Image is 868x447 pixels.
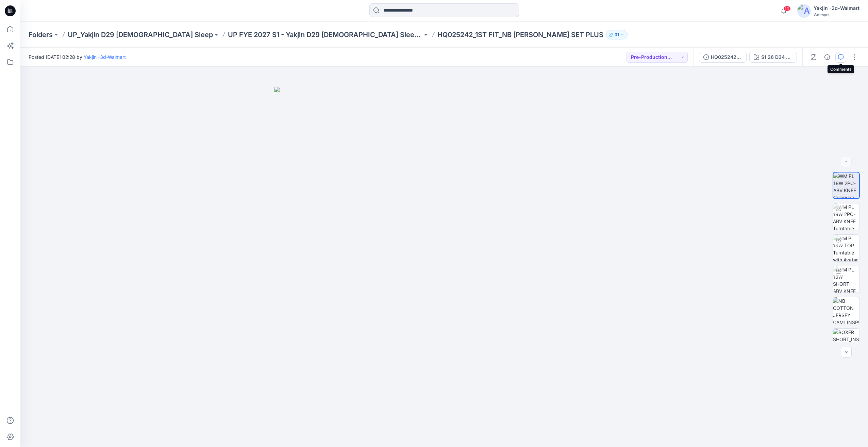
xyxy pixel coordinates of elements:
[833,297,859,324] img: NB COTTON JERSEY CAMI_INSPIRATION
[833,329,859,355] img: BOXER SHORT_INSPIRATION (2) (1)
[606,30,628,39] button: 31
[699,52,747,63] button: HQ025242_1ST FIT_NB [PERSON_NAME] SET PLUS
[822,52,833,63] button: Details
[797,4,811,18] img: avatar
[615,31,619,38] p: 31
[68,30,213,39] a: UP_Yakjin D29 [DEMOGRAPHIC_DATA] Sleep
[833,203,859,230] img: WM PL 18W 2PC-ABV KNEE Turntable with Avatar
[749,52,797,63] button: S1 26 D34 NB 2 CHERRY HEARTS v1
[814,4,859,12] div: Yakjin -3d-Walmart
[274,87,614,447] img: eyJhbGciOiJIUzI1NiIsImtpZCI6IjAiLCJzbHQiOiJzZXMiLCJ0eXAiOiJKV1QifQ.eyJkYXRhIjp7InR5cGUiOiJzdG9yYW...
[29,30,53,39] a: Folders
[833,235,859,261] img: WM PL 18W TOP Turntable with Avatar
[29,53,126,61] span: Posted [DATE] 02:28 by
[814,12,859,17] div: Walmart
[833,266,859,293] img: WM PL 18W SHORT-ABV KNEE Turntable with Avatar
[711,53,742,61] div: HQ025242_1ST FIT_NB [PERSON_NAME] SET PLUS
[783,6,791,11] span: 14
[833,172,859,198] img: WM PL 18W 2PC-ABV KNEE Colorway wo Avatar
[761,53,792,61] div: S1 26 D34 NB 2 CHERRY HEARTS v1
[84,54,126,60] a: Yakjin -3d-Walmart
[437,30,603,39] p: HQ025242_1ST FIT_NB [PERSON_NAME] SET PLUS
[228,30,422,39] a: UP FYE 2027 S1 - Yakjin D29 [DEMOGRAPHIC_DATA] Sleepwear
